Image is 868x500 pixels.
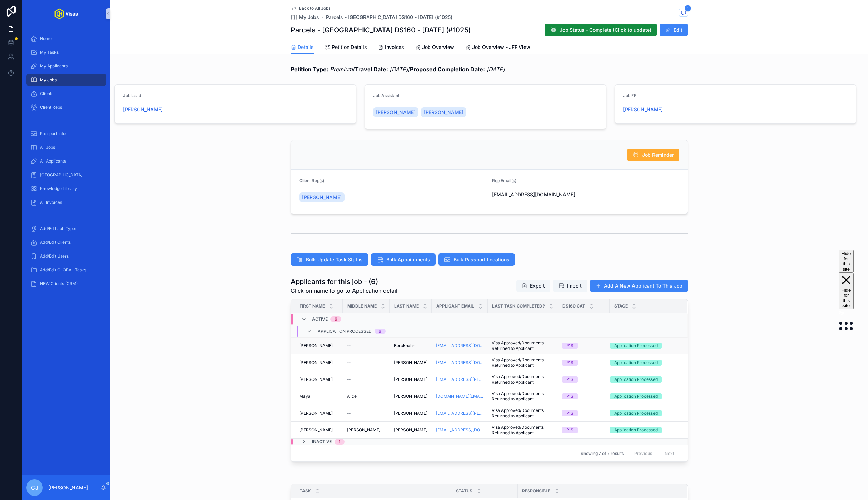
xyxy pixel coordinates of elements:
a: [PERSON_NAME] [347,427,386,433]
span: Job Reminder [642,152,674,158]
div: 6 [335,316,337,322]
span: Add/Edit Users [40,253,69,259]
span: Knowledge Library [40,186,77,191]
a: -- [347,343,386,348]
span: CJ [31,483,38,492]
a: [EMAIL_ADDRESS][DOMAIN_NAME] [436,343,483,348]
span: Job Overview - JFF View [472,44,530,51]
span: Visa Approved/Documents Returned to Applicant [492,408,554,419]
span: Client Rep(s) [299,178,324,183]
span: [PERSON_NAME] [302,194,342,201]
span: [PERSON_NAME] [299,427,333,433]
a: -- [347,410,386,416]
button: Bulk Appointments [371,253,436,266]
a: [PERSON_NAME] [299,192,345,202]
button: Bulk Update Task Status [291,253,368,266]
span: Rep Email(s) [492,178,516,183]
a: My Jobs [26,74,106,86]
span: Add/Edit Job Types [40,226,77,231]
a: [PERSON_NAME] [299,410,339,416]
h1: Parcels - [GEOGRAPHIC_DATA] DS160 - [DATE] (#1025) [291,25,471,35]
a: [PERSON_NAME] [123,106,163,113]
button: 1 [679,9,688,18]
span: All Applicants [40,158,66,164]
a: [GEOGRAPHIC_DATA] [26,169,106,181]
span: Application Processed [318,329,372,334]
span: Job Assistant [373,93,399,98]
a: [EMAIL_ADDRESS][PERSON_NAME][DOMAIN_NAME] [436,410,483,416]
a: Visa Approved/Documents Returned to Applicant [492,391,554,402]
div: P1S [566,376,573,383]
a: Alice [347,394,386,399]
a: -- [347,360,386,365]
span: Maya [299,394,310,399]
a: [PERSON_NAME] [299,343,339,348]
a: P1S [562,410,606,416]
span: [PERSON_NAME] [623,106,663,113]
a: [PERSON_NAME] [394,427,428,433]
span: Inactive [312,439,332,445]
a: Details [291,41,314,54]
span: Status [456,488,472,494]
div: Application Processed [614,410,658,416]
span: All Invoices [40,200,62,205]
a: Application Processed [610,376,679,383]
span: Add/Edit Clients [40,240,71,245]
div: P1S [566,427,573,433]
button: Job Status - Complete (Click to update) [545,24,657,36]
span: [PERSON_NAME] [394,410,427,416]
span: [PERSON_NAME] [299,410,333,416]
span: / / [291,65,505,73]
div: 6 [379,329,381,334]
a: P1S [562,427,606,433]
span: Client Reps [40,105,62,110]
button: Add A New Applicant To This Job [590,280,688,292]
a: Visa Approved/Documents Returned to Applicant [492,340,554,351]
div: Application Processed [614,393,658,399]
span: 1 [685,5,691,12]
a: Visa Approved/Documents Returned to Applicant [492,357,554,368]
div: P1S [566,393,573,399]
strong: Travel Date: [355,66,388,73]
span: Berckhahn [394,343,415,348]
span: Petition Details [332,44,367,51]
span: Applicant Email [436,303,474,309]
span: Alice [347,394,357,399]
span: Job Status - Complete (Click to update) [560,27,651,33]
span: [PERSON_NAME] [347,427,380,433]
span: Showing 7 of 7 results [581,451,624,456]
a: [PERSON_NAME] [299,377,339,382]
span: Home [40,36,52,41]
a: [EMAIL_ADDRESS][DOMAIN_NAME] [436,427,483,433]
a: Client Reps [26,101,106,114]
span: Bulk Update Task Status [306,256,363,263]
span: DS160 Cat [562,303,585,309]
a: Application Processed [610,410,679,416]
a: Visa Approved/Documents Returned to Applicant [492,425,554,436]
span: Active [312,316,328,322]
a: [DOMAIN_NAME][EMAIL_ADDRESS][DOMAIN_NAME] [436,394,483,399]
span: Add/Edit GLOBAL Tasks [40,267,86,273]
span: Responsible [522,488,550,494]
a: [PERSON_NAME] [394,394,428,399]
span: Job Overview [422,44,454,51]
h1: Applicants for this job - (6) [291,277,397,287]
a: Application Processed [610,360,679,366]
div: Application Processed [614,376,658,383]
a: Invoices [378,41,404,55]
a: Visa Approved/Documents Returned to Applicant [492,374,554,385]
span: Back to All Jobs [299,6,330,11]
span: [PERSON_NAME] [394,360,427,365]
button: Export [516,280,550,292]
span: [GEOGRAPHIC_DATA] [40,172,82,178]
a: [PERSON_NAME] [394,377,428,382]
em: [DATE] [390,66,408,73]
a: P1S [562,343,606,349]
span: Clients [40,91,53,96]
